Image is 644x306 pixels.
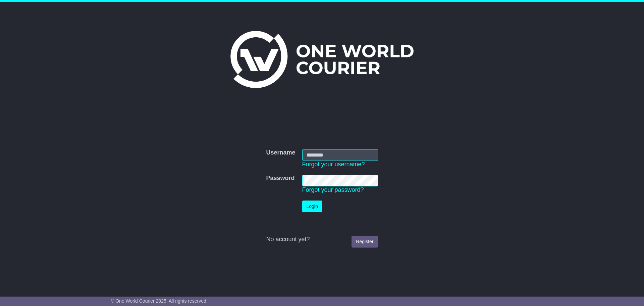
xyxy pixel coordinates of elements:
a: Forgot your username? [302,161,365,168]
div: No account yet? [266,236,378,243]
label: Username [266,149,295,157]
a: Register [352,236,378,248]
label: Password [266,175,294,182]
a: Forgot your password? [302,186,364,193]
button: Login [302,201,322,212]
span: © One World Courier 2025. All rights reserved. [111,298,208,304]
img: One World [230,31,414,88]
